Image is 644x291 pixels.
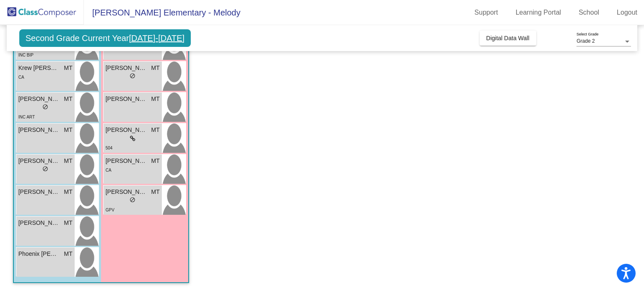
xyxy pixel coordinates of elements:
span: [PERSON_NAME] [18,188,60,196]
span: MT [151,188,160,196]
span: CA [18,75,24,80]
span: MT [64,219,73,227]
span: CA [106,168,112,173]
span: do_not_disturb_alt [130,73,135,79]
span: MT [64,95,73,103]
span: MT [64,126,73,134]
span: Krew [PERSON_NAME] [18,64,60,72]
span: [PERSON_NAME] [106,95,148,103]
span: MT [64,64,73,72]
span: INC BIP [18,53,34,57]
span: do_not_disturb_alt [130,197,135,203]
span: MT [151,157,160,165]
span: MT [151,64,160,72]
a: Logout [610,6,644,19]
span: [PERSON_NAME] Elementary - Melody [84,6,240,19]
span: GPV [106,208,114,212]
span: Digital Data Wall [486,35,530,41]
span: MT [64,188,73,196]
span: MT [64,250,73,258]
a: School [572,6,606,19]
span: [PERSON_NAME] [18,126,60,134]
span: [PERSON_NAME] [106,64,148,72]
span: [PERSON_NAME] [106,188,148,196]
span: MT [64,157,73,165]
span: [PERSON_NAME] [18,95,60,103]
a: Support [468,6,505,19]
span: [PERSON_NAME] [106,157,148,165]
span: MT [151,95,160,103]
span: Phoenix [PERSON_NAME] [18,250,60,258]
button: Digital Data Wall [480,31,536,46]
span: Second Grade Current Year [19,29,191,47]
span: do_not_disturb_alt [42,104,48,110]
span: do_not_disturb_alt [42,166,48,172]
span: [PERSON_NAME] [18,157,60,165]
span: INC ART [18,115,35,119]
span: 504 [106,146,113,150]
span: [PERSON_NAME] [18,219,60,227]
span: [PERSON_NAME] [106,126,148,134]
tcxspan: Call 2025-2026 via 3CX [129,31,185,45]
span: MT [151,126,160,134]
span: Grade 2 [576,38,595,44]
a: Learning Portal [509,6,568,19]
